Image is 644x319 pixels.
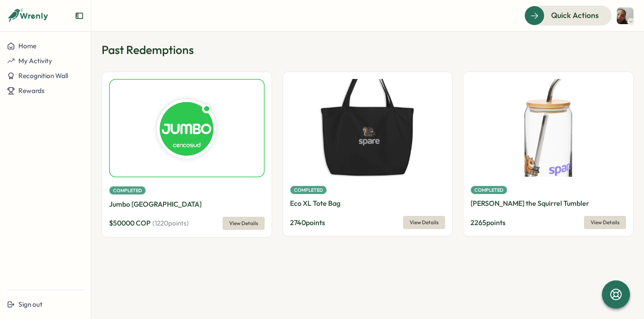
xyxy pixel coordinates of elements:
span: My Activity [18,57,52,65]
span: ( 1220 points) [152,219,189,228]
p: Jumbo [GEOGRAPHIC_DATA] [109,199,265,210]
span: $ 50000 COP [109,218,151,229]
p: [PERSON_NAME] the Squirrel Tumbler [471,198,626,209]
span: View Details [591,216,619,229]
span: Rewards [18,86,45,95]
span: View Details [229,217,258,229]
span: 2265 points [471,217,506,228]
span: Quick Actions [551,10,599,21]
img: Eco XL Tote Bag [290,79,446,176]
span: Sign out [18,300,42,308]
span: 2740 points [290,217,325,228]
button: View Details [223,217,265,230]
span: View Details [410,216,439,229]
span: Home [18,42,36,50]
p: Eco XL Tote Bag [290,198,446,209]
span: Completed [109,186,146,195]
img: Sofia Fajardo [617,7,633,24]
span: Completed [471,186,507,194]
button: View Details [403,216,445,229]
button: Expand sidebar [75,11,84,20]
img: Sammy the Squirrel Tumbler [471,79,626,176]
span: Completed [290,186,327,194]
span: Recognition Wall [18,72,68,80]
button: View Details [584,216,626,229]
button: Quick Actions [524,6,612,25]
p: Past Redemptions [102,42,633,57]
img: Jumbo Colombia [109,79,265,177]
